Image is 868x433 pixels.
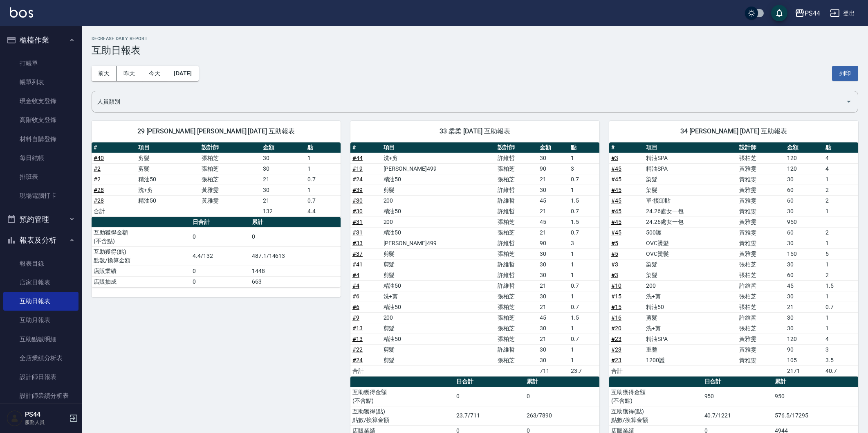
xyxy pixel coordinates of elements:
[644,291,737,302] td: 洗+剪
[496,323,538,334] td: 張柏芝
[569,291,599,302] td: 1
[737,195,785,206] td: 黃雅雯
[785,174,823,185] td: 30
[352,314,359,321] a: #9
[191,276,250,287] td: 0
[136,174,200,185] td: 精油50
[644,216,737,227] td: 24.26處女一包
[538,280,569,291] td: 21
[381,334,496,344] td: 精油50
[737,216,785,227] td: 黃雅雯
[3,73,79,92] a: 帳單列表
[136,195,200,206] td: 精油50
[538,206,569,216] td: 21
[94,155,104,161] a: #40
[3,330,79,349] a: 互助點數明細
[352,219,363,225] a: #31
[569,185,599,195] td: 1
[737,163,785,174] td: 黃雅雯
[92,142,136,153] th: #
[785,185,823,195] td: 60
[832,66,858,81] button: 列印
[92,276,191,287] td: 店販抽成
[771,5,787,21] button: save
[611,325,621,332] a: #20
[823,312,858,323] td: 1
[737,142,785,153] th: 設計師
[381,312,496,323] td: 200
[305,185,341,195] td: 1
[538,238,569,248] td: 90
[3,292,79,311] a: 互助日報表
[611,187,621,193] a: #45
[737,174,785,185] td: 黃雅雯
[538,227,569,238] td: 21
[569,174,599,185] td: 0.7
[261,163,305,174] td: 30
[609,142,858,377] table: a dense table
[569,248,599,259] td: 1
[496,227,538,238] td: 張柏芝
[200,142,260,153] th: 設計師
[823,163,858,174] td: 4
[381,280,496,291] td: 精油50
[94,197,104,204] a: #28
[352,208,363,214] a: #30
[381,270,496,280] td: 剪髮
[538,355,569,365] td: 30
[785,216,823,227] td: 950
[200,153,260,163] td: 張柏芝
[92,45,858,56] h3: 互助日報表
[496,163,538,174] td: 張柏芝
[792,5,823,22] button: PS44
[737,227,785,238] td: 黃雅雯
[737,334,785,344] td: 黃雅雯
[611,293,621,300] a: #15
[538,142,569,153] th: 金額
[644,270,737,280] td: 染髮
[842,95,855,108] button: Open
[538,216,569,227] td: 45
[823,238,858,248] td: 1
[496,142,538,153] th: 設計師
[496,153,538,163] td: 許維哲
[496,185,538,195] td: 許維哲
[611,304,621,310] a: #15
[737,302,785,312] td: 張柏芝
[496,291,538,302] td: 張柏芝
[261,195,305,206] td: 21
[3,254,79,273] a: 報表目錄
[381,185,496,195] td: 剪髮
[92,217,341,287] table: a dense table
[823,355,858,365] td: 3.5
[611,208,621,214] a: #45
[785,344,823,355] td: 90
[611,240,618,246] a: #5
[569,334,599,344] td: 0.7
[92,266,191,276] td: 店販業績
[3,368,79,386] a: 設計師日報表
[538,185,569,195] td: 30
[569,163,599,174] td: 3
[352,325,363,332] a: #13
[352,357,363,363] a: #24
[569,355,599,365] td: 1
[3,111,79,129] a: 高階收支登錄
[352,261,363,268] a: #41
[350,142,381,153] th: #
[611,165,621,172] a: #45
[823,280,858,291] td: 1.5
[823,344,858,355] td: 3
[352,346,363,353] a: #22
[101,127,331,135] span: 29 [PERSON_NAME] [PERSON_NAME] [DATE] 互助報表
[381,195,496,206] td: 200
[823,334,858,344] td: 4
[496,270,538,280] td: 許維哲
[611,176,621,183] a: #45
[381,238,496,248] td: [PERSON_NAME]499
[3,186,79,205] a: 現場電腦打卡
[785,312,823,323] td: 30
[823,291,858,302] td: 1
[496,174,538,185] td: 張柏芝
[785,270,823,280] td: 60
